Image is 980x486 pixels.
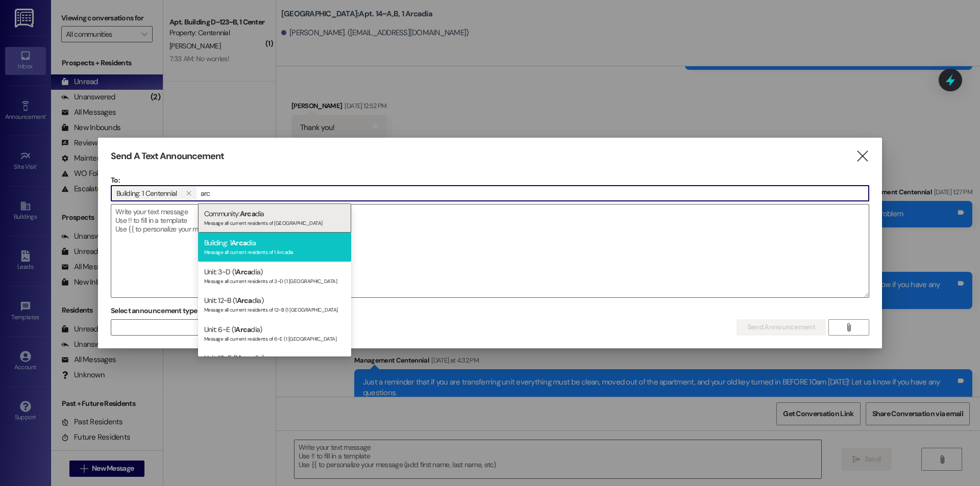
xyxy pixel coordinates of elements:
div: Message all current residents of 3~D (1 [GEOGRAPHIC_DATA] [204,276,345,285]
h3: Send A Text Announcement [111,150,224,162]
div: Message all current residents of [GEOGRAPHIC_DATA] [204,218,345,226]
div: Unit: 16~E (1 dia) [198,348,351,377]
i:  [855,151,869,162]
span: Arca [236,267,251,276]
i:  [186,189,191,197]
div: Building: 1 dia [198,233,351,262]
div: Unit: 3~D (1 dia) [198,262,351,291]
i:  [845,323,852,331]
div: Message all current residents of 1 Arcadia [204,247,345,255]
div: Unit: 6~E (1 dia) [198,319,351,348]
span: Arca [231,238,247,247]
div: Community: dia [198,203,351,233]
span: Arca [237,296,252,305]
span: Send Announcement [747,322,815,332]
span: Building: 1 Centennial [116,187,177,200]
div: Unit: 12~B (1 dia) [198,290,351,319]
p: To: [111,175,869,185]
span: Arca [235,325,251,334]
div: Message all current residents of 12~B (1 [GEOGRAPHIC_DATA] [204,304,345,313]
label: Select announcement type (optional) [111,303,230,319]
span: Arca [240,209,255,218]
button: Send Announcement [737,319,826,336]
span: Arca [237,353,253,363]
button: Building: 1 Centennial [181,187,197,200]
input: Type to select the units, buildings, or communities you want to message. (e.g. 'Unit 1A', 'Buildi... [198,186,869,201]
div: Message all current residents of 6~E (1 [GEOGRAPHIC_DATA] [204,334,345,342]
